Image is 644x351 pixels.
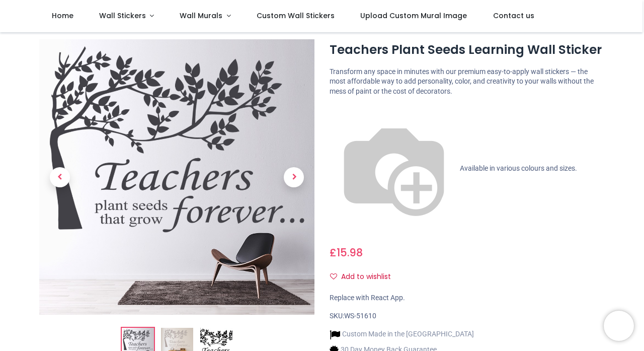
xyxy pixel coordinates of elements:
[330,41,605,58] h1: Teachers Plant Seeds Learning Wall Sticker
[330,245,363,260] span: £
[99,11,146,21] span: Wall Stickers
[330,273,337,280] i: Add to wishlist
[273,81,314,273] a: Next
[337,245,363,260] span: 15.98
[257,11,335,21] span: Custom Wall Stickers
[330,268,399,286] button: Add to wishlistAdd to wishlist
[330,311,605,321] div: SKU:
[180,11,222,21] span: Wall Murals
[52,11,73,21] span: Home
[39,81,80,273] a: Previous
[493,11,534,21] span: Contact us
[460,164,577,172] span: Available in various colours and sizes.
[330,67,605,97] p: Transform any space in minutes with our premium easy-to-apply wall stickers — the most affordable...
[330,293,605,303] div: Replace with React App.
[360,11,467,21] span: Upload Custom Mural Image
[330,329,474,340] li: Custom Made in the [GEOGRAPHIC_DATA]
[330,104,458,233] img: color-wheel.png
[50,167,70,187] span: Previous
[284,167,304,187] span: Next
[344,312,376,320] span: WS-51610
[39,39,314,315] img: Teachers Plant Seeds Learning Wall Sticker
[604,311,634,341] iframe: Brevo live chat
